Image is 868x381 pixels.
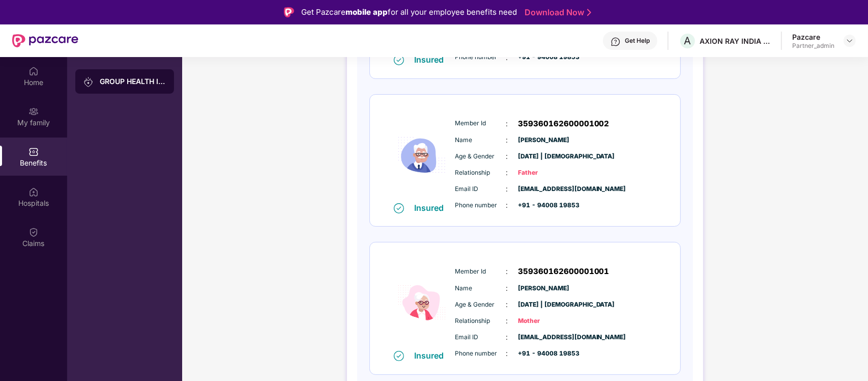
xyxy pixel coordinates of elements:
img: svg+xml;base64,PHN2ZyBpZD0iSG9tZSIgeG1sbnM9Imh0dHA6Ly93d3cudzMub3JnLzIwMDAvc3ZnIiB3aWR0aD0iMjAiIG... [28,66,39,76]
span: [DATE] | [DEMOGRAPHIC_DATA] [518,152,569,161]
div: Insured [414,55,450,65]
img: Stroke [587,7,591,18]
span: Relationship [455,316,506,326]
span: Phone number [455,349,506,359]
span: [EMAIL_ADDRESS][DOMAIN_NAME] [518,184,569,194]
span: 359360162600001002 [518,118,610,130]
div: Get Help [625,37,650,45]
img: svg+xml;base64,PHN2ZyBpZD0iSGVscC0zMngzMiIgeG1sbnM9Imh0dHA6Ly93d3cudzMub3JnLzIwMDAvc3ZnIiB3aWR0aD... [611,37,621,47]
span: Phone number [455,201,506,210]
span: +91 - 94008 19853 [518,52,569,62]
span: : [506,283,508,294]
span: Relationship [455,168,506,178]
img: svg+xml;base64,PHN2ZyBpZD0iQ2xhaW0iIHhtbG5zPSJodHRwOi8vd3d3LnczLm9yZy8yMDAwL3N2ZyIgd2lkdGg9IjIwIi... [28,227,39,237]
span: : [506,52,508,63]
span: Age & Gender [455,300,506,310]
img: svg+xml;base64,PHN2ZyBpZD0iQmVuZWZpdHMiIHhtbG5zPSJodHRwOi8vd3d3LnczLm9yZy8yMDAwL3N2ZyIgd2lkdGg9Ij... [28,147,39,157]
div: Get Pazcare for all your employee benefits need [301,6,517,18]
img: icon [391,256,452,350]
img: svg+xml;base64,PHN2ZyB3aWR0aD0iMjAiIGhlaWdodD0iMjAiIHZpZXdCb3g9IjAgMCAyMCAyMCIgZmlsbD0ibm9uZSIgeG... [28,106,39,117]
strong: mobile app [345,7,388,17]
span: Email ID [455,184,506,194]
img: icon [391,108,452,202]
span: Age & Gender [455,152,506,161]
span: : [506,315,508,326]
span: : [506,134,508,146]
div: GROUP HEALTH INSURANCE [100,76,166,87]
span: : [506,118,508,129]
span: Member Id [455,267,506,277]
span: [PERSON_NAME] [518,135,569,145]
div: Insured [414,203,450,213]
div: Pazcare [792,32,834,42]
a: Download Now [525,7,588,18]
span: Father [518,168,569,178]
span: 359360162600001001 [518,265,610,278]
div: AXION RAY INDIA PRIVATE LIMITED [700,36,771,46]
span: Member Id [455,119,506,128]
img: svg+xml;base64,PHN2ZyB4bWxucz0iaHR0cDovL3d3dy53My5vcmcvMjAwMC9zdmciIHdpZHRoPSIxNiIgaGVpZ2h0PSIxNi... [394,203,404,213]
span: A [684,35,691,47]
span: Name [455,284,506,293]
div: Insured [414,350,450,361]
div: Partner_admin [792,42,834,50]
span: [PERSON_NAME] [518,284,569,293]
span: : [506,299,508,310]
span: : [506,167,508,178]
span: [DATE] | [DEMOGRAPHIC_DATA] [518,300,569,310]
span: [EMAIL_ADDRESS][DOMAIN_NAME] [518,333,569,342]
span: Mother [518,316,569,326]
span: : [506,183,508,195]
img: svg+xml;base64,PHN2ZyB3aWR0aD0iMjAiIGhlaWdodD0iMjAiIHZpZXdCb3g9IjAgMCAyMCAyMCIgZmlsbD0ibm9uZSIgeG... [83,77,94,87]
img: svg+xml;base64,PHN2ZyB4bWxucz0iaHR0cDovL3d3dy53My5vcmcvMjAwMC9zdmciIHdpZHRoPSIxNiIgaGVpZ2h0PSIxNi... [394,351,404,361]
span: : [506,332,508,343]
span: : [506,200,508,211]
span: Email ID [455,333,506,342]
span: : [506,151,508,162]
img: svg+xml;base64,PHN2ZyB4bWxucz0iaHR0cDovL3d3dy53My5vcmcvMjAwMC9zdmciIHdpZHRoPSIxNiIgaGVpZ2h0PSIxNi... [394,55,404,65]
img: svg+xml;base64,PHN2ZyBpZD0iSG9zcGl0YWxzIiB4bWxucz0iaHR0cDovL3d3dy53My5vcmcvMjAwMC9zdmciIHdpZHRoPS... [28,187,39,197]
img: New Pazcare Logo [12,34,78,47]
img: svg+xml;base64,PHN2ZyBpZD0iRHJvcGRvd24tMzJ4MzIiIHhtbG5zPSJodHRwOi8vd3d3LnczLm9yZy8yMDAwL3N2ZyIgd2... [846,37,854,45]
span: : [506,266,508,277]
span: +91 - 94008 19853 [518,201,569,210]
span: : [506,348,508,359]
span: +91 - 94008 19853 [518,349,569,359]
img: Logo [284,7,294,17]
span: Name [455,135,506,145]
span: Phone number [455,52,506,62]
